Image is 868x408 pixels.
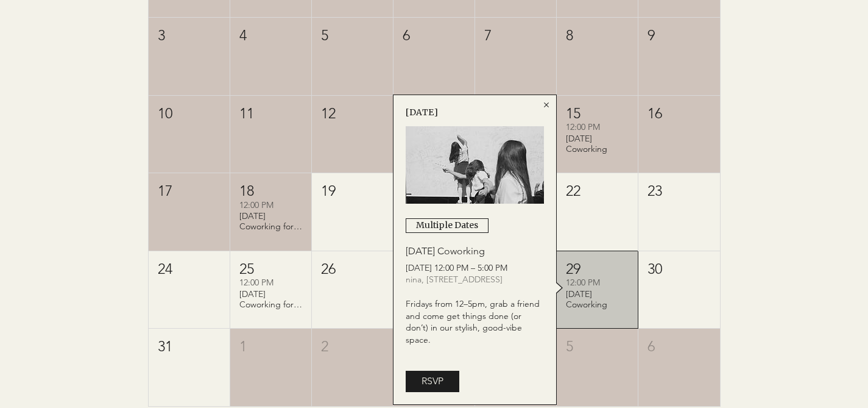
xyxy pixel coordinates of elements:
div: 31 [158,336,221,357]
div: [DATE] [406,106,438,119]
a: RSVP [406,371,459,392]
div: [DATE] Coworking [566,289,629,310]
div: [DATE] Coworking for Writers [239,289,302,310]
div: 12 [321,103,384,124]
div: 24 [158,259,221,279]
div: 17 [158,181,221,201]
div: 16 [647,103,710,124]
div: 12:00 PM [239,199,302,212]
div: Fridays from 12–5pm, grab a friend and come get things done (or don’t) in our stylish, good-vibe ... [406,298,544,346]
div: 1 [239,336,302,357]
div: 9 [647,25,710,46]
div: 18 [239,181,302,201]
div: 10 [158,103,221,124]
div: 25 [239,259,302,279]
div: [DATE] Coworking [566,134,629,154]
div: 7 [484,25,547,46]
div: [DATE] Coworking for Writers [239,211,302,232]
div: 2 [321,336,384,357]
div: 8 [566,25,629,46]
div: 11 [239,103,302,124]
div: Close [542,100,551,112]
div: 6 [403,25,465,46]
div: 3 [158,25,221,46]
div: 29 [566,259,629,279]
div: 15 [566,103,629,124]
div: 30 [647,259,710,279]
div: 12:00 PM [239,277,302,289]
img: Friday Coworking [406,126,544,204]
div: 23 [647,181,710,201]
div: 12:00 PM [566,277,629,289]
div: 12:00 PM [566,121,629,134]
div: 5 [321,25,384,46]
div: [DATE] 12:00 PM – 5:00 PM [406,262,544,274]
div: 5 [566,336,629,357]
a: [DATE] Coworking [406,245,485,257]
div: 4 [239,25,302,46]
div: 6 [647,336,710,357]
div: Multiple Dates [416,220,478,232]
div: 26 [321,259,384,279]
div: 19 [321,181,384,201]
div: 22 [566,181,629,201]
div: nina, [STREET_ADDRESS] [406,274,544,286]
span: RSVP [422,374,443,388]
